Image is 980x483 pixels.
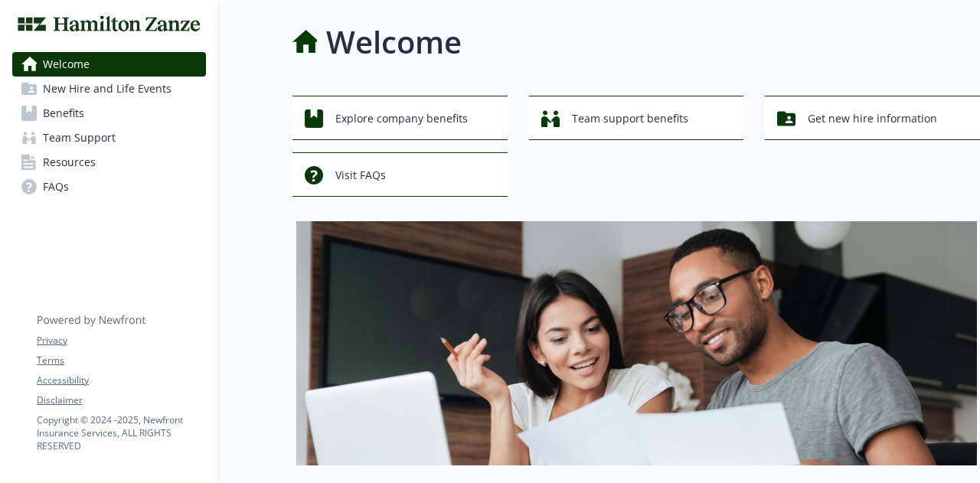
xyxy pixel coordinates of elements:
[12,77,206,101] a: New Hire and Life Events
[43,126,116,150] span: Team Support
[808,104,937,133] span: Get new hire information
[12,175,206,199] a: FAQs
[335,104,468,133] span: Explore company benefits
[43,175,69,199] span: FAQs
[12,101,206,126] a: Benefits
[37,374,205,387] a: Accessibility
[326,19,462,65] h1: Welcome
[292,96,508,140] button: Explore company benefits
[37,413,205,452] p: Copyright © 2024 - 2025 , Newfront Insurance Services, ALL RIGHTS RESERVED
[43,101,84,126] span: Benefits
[12,52,206,77] a: Welcome
[37,354,205,367] a: Terms
[292,152,508,197] button: Visit FAQs
[43,52,90,77] span: Welcome
[296,221,977,465] img: overview page banner
[12,126,206,150] a: Team Support
[12,150,206,175] a: Resources
[37,393,205,407] a: Disclaimer
[335,161,386,190] span: Visit FAQs
[765,96,980,140] button: Get new hire information
[37,334,205,348] a: Privacy
[43,77,171,101] span: New Hire and Life Events
[43,150,96,175] span: Resources
[529,96,744,140] button: Team support benefits
[572,104,688,133] span: Team support benefits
